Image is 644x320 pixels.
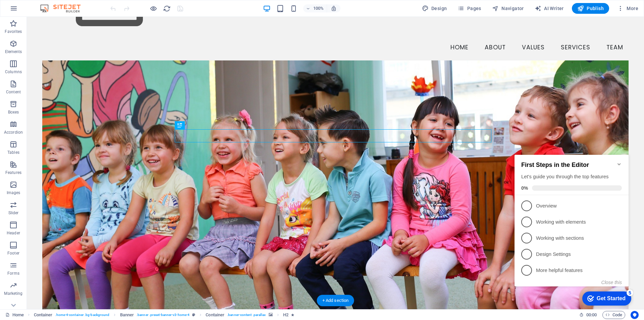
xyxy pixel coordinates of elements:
p: Working with sections [24,90,105,97]
p: Tables [7,150,19,155]
button: Publish [572,3,609,14]
p: Content [6,89,21,95]
li: Working with sections [3,85,117,101]
div: Get Started 5 items remaining, 0% complete [70,146,119,161]
div: + Add section [317,295,354,306]
div: Design (Ctrl+Alt+Y) [419,3,450,14]
button: Close this [90,135,110,140]
p: Working with elements [24,74,105,81]
div: Let's guide you through the top features [9,28,110,35]
h6: Session time [579,311,597,319]
span: . home-4-container .bg-background [55,311,109,319]
p: Accordion [4,130,23,135]
p: Footer [7,250,19,256]
button: Code [602,311,625,319]
span: 00 00 [586,311,597,319]
span: : [591,312,592,317]
span: Navigator [492,5,524,12]
span: . banner-content .parallax [227,311,266,319]
i: On resize automatically adjust zoom level to fit chosen device. [331,5,337,11]
span: More [617,5,638,12]
li: Overview [3,53,117,69]
button: Click here to leave preview mode and continue editing [149,4,157,12]
i: This element contains a background [269,313,273,317]
button: Pages [455,3,484,14]
div: Minimize checklist [105,16,110,22]
p: Marketing [4,291,22,296]
span: Design [422,5,447,12]
span: Publish [577,5,604,12]
p: Overview [24,57,105,64]
p: Header [7,230,20,236]
p: Boxes [8,109,19,115]
button: AI Writer [532,3,567,14]
p: Favorites [5,29,22,34]
h6: 100% [313,4,324,12]
li: More helpful features [3,117,117,133]
h2: First Steps in the Editor [9,16,110,24]
img: Editor Logo [39,4,89,12]
span: AI Writer [535,5,564,12]
p: Columns [5,69,22,75]
span: Code [605,311,622,319]
button: Design [419,3,450,14]
span: . banner .preset-banner-v3-home-4 [137,311,190,319]
button: reload [163,4,171,12]
p: Slider [8,210,19,216]
i: This element is a customizable preset [192,313,195,317]
p: Forms [7,271,19,276]
button: Usercentrics [631,311,639,319]
nav: breadcrumb [34,311,294,319]
span: Click to select. Double-click to edit [34,311,53,319]
button: 100% [303,4,327,12]
li: Design Settings [3,101,117,117]
div: 5 [115,144,121,151]
span: Click to select. Double-click to edit [283,311,288,319]
p: Design Settings [24,106,105,113]
span: Click to select. Double-click to edit [206,311,224,319]
button: Navigator [489,3,527,14]
span: Pages [458,5,481,12]
p: Features [5,170,21,175]
i: Element contains an animation [291,313,294,317]
div: Get Started [85,150,114,156]
button: More [614,3,641,14]
p: Elements [5,49,22,54]
p: More helpful features [24,122,105,129]
a: Click to cancel selection. Double-click to open Pages [5,311,24,319]
li: Working with elements [3,69,117,85]
span: Click to select. Double-click to edit [120,311,134,319]
i: Reload page [163,5,171,12]
p: Images [7,190,20,195]
span: 0% [9,40,20,46]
